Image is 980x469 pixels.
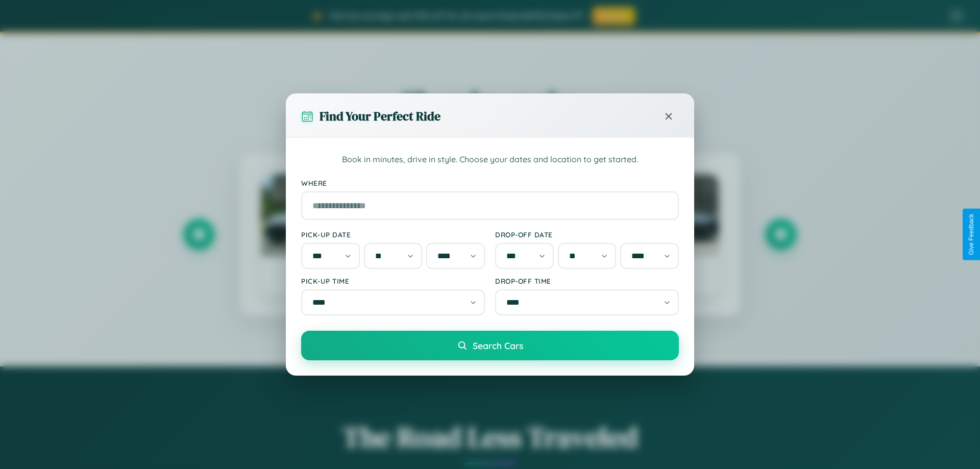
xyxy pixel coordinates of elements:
[301,277,485,285] label: Pick-up Time
[495,277,679,285] label: Drop-off Time
[301,230,485,239] label: Pick-up Date
[301,153,679,166] p: Book in minutes, drive in style. Choose your dates and location to get started.
[473,340,523,351] span: Search Cars
[320,108,440,125] h3: Find Your Perfect Ride
[301,331,679,360] button: Search Cars
[301,179,679,187] label: Where
[495,230,679,239] label: Drop-off Date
